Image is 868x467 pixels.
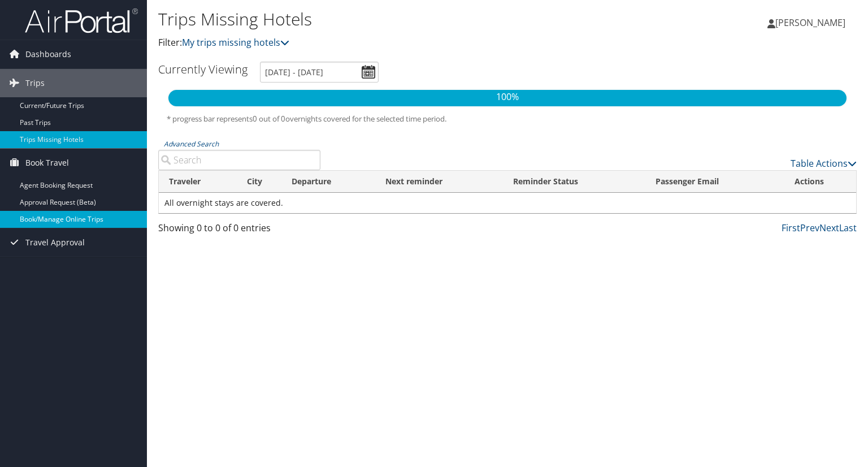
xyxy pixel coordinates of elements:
[164,139,219,149] a: Advanced Search
[25,40,71,68] span: Dashboards
[782,222,800,234] a: First
[158,62,248,77] h3: Currently Viewing
[253,114,285,124] span: 0 out of 0
[25,69,45,97] span: Trips
[800,222,819,234] a: Prev
[158,36,624,50] p: Filter:
[645,171,784,193] th: Passenger Email: activate to sort column ascending
[819,222,839,234] a: Next
[767,6,857,40] a: [PERSON_NAME]
[182,36,289,49] a: My trips missing hotels
[237,171,281,193] th: City: activate to sort column ascending
[168,90,847,105] p: 100%
[775,16,845,29] span: [PERSON_NAME]
[25,149,69,177] span: Book Travel
[784,171,856,193] th: Actions
[158,150,320,170] input: Advanced Search
[159,171,237,193] th: Traveler: activate to sort column ascending
[158,221,320,240] div: Showing 0 to 0 of 0 entries
[25,7,138,34] img: airportal-logo.png
[375,171,503,193] th: Next reminder
[159,193,856,213] td: All overnight stays are covered.
[839,222,857,234] a: Last
[158,7,624,31] h1: Trips Missing Hotels
[167,114,848,124] h5: * progress bar represents overnights covered for the selected time period.
[791,157,857,170] a: Table Actions
[25,228,85,257] span: Travel Approval
[260,62,379,83] input: [DATE] - [DATE]
[503,171,645,193] th: Reminder Status
[281,171,375,193] th: Departure: activate to sort column descending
